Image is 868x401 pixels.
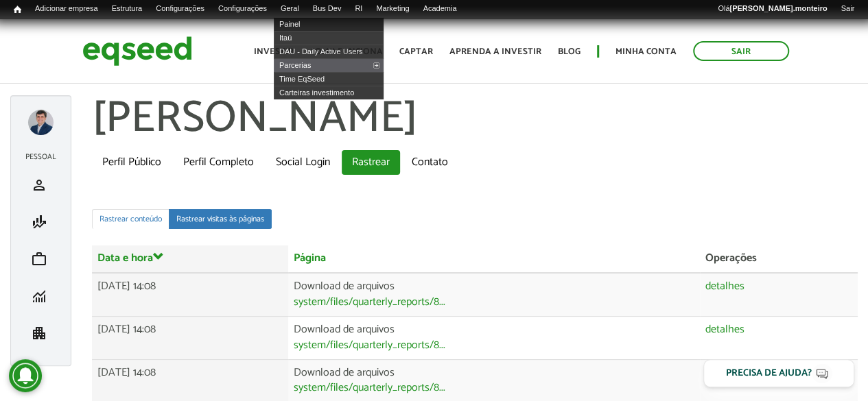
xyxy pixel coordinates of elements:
[31,214,47,230] span: finance_mode
[401,150,458,175] a: Contato
[254,47,294,56] a: Investir
[558,47,580,56] a: Blog
[288,273,700,316] td: Download de arquivos
[7,3,28,16] a: Início
[399,47,433,56] a: Captar
[149,3,211,14] a: Configurações
[274,17,384,31] a: Painel
[700,245,858,273] th: Operações
[693,41,789,61] a: Sair
[615,47,677,56] a: Minha conta
[211,3,274,14] a: Configurações
[18,167,64,204] li: Meu perfil
[14,5,21,14] span: Início
[729,4,827,12] strong: [PERSON_NAME].monteiro
[294,340,445,351] a: system/files/quarterly_reports/8...
[18,315,64,352] li: Minha empresa
[21,288,60,304] a: monitoring
[97,251,164,264] a: Data e hora
[705,324,744,335] a: detalhes
[705,281,744,292] a: detalhes
[28,110,54,135] a: Expandir menu
[18,204,64,241] li: Minha simulação
[18,278,64,315] li: Minhas rodadas de investimento
[105,3,150,14] a: Estrutura
[92,209,169,229] a: Rastrear conteúdo
[306,3,349,14] a: Bus Dev
[21,325,60,341] a: apartment
[294,297,445,308] a: system/files/quarterly_reports/8...
[834,3,861,14] a: Sair
[92,273,288,316] td: [DATE] 14:08
[31,251,47,267] span: work
[266,150,340,175] a: Social Login
[274,3,306,14] a: Geral
[449,47,541,56] a: Aprenda a investir
[21,177,60,193] a: person
[169,209,272,229] a: Rastrear visitas às páginas
[294,382,445,393] a: system/files/quarterly_reports/8...
[18,153,64,161] h2: Pessoal
[21,214,60,230] a: finance_mode
[416,3,463,14] a: Academia
[92,316,288,359] td: [DATE] 14:08
[294,253,326,264] a: Página
[173,150,264,175] a: Perfil Completo
[711,3,834,14] a: Olá[PERSON_NAME].monteiro
[92,95,858,143] h1: [PERSON_NAME]
[18,241,64,278] li: Meu portfólio
[288,316,700,359] td: Download de arquivos
[28,3,105,14] a: Adicionar empresa
[31,177,47,193] span: person
[31,288,47,304] span: monitoring
[21,251,60,267] a: work
[348,3,369,14] a: RI
[82,33,192,69] img: EqSeed
[342,150,400,175] a: Rastrear
[31,325,47,341] span: apartment
[369,3,416,14] a: Marketing
[92,150,172,175] a: Perfil Público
